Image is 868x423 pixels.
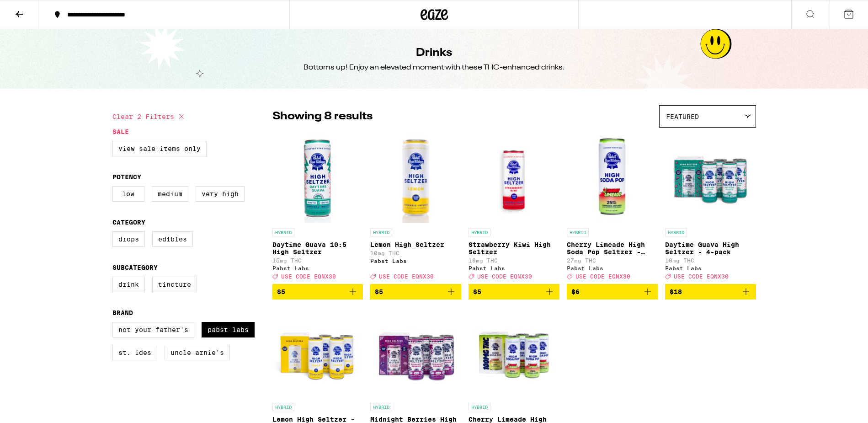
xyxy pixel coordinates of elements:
[112,277,145,292] label: Drink
[272,284,363,300] button: Add to bag
[665,132,756,224] img: Pabst Labs - Daytime Guava High Seltzer - 4-pack
[196,186,245,202] label: Very High
[370,228,392,236] p: HYBRID
[112,128,129,135] legend: Sale
[152,277,197,292] label: Tincture
[469,265,559,271] div: Pabst Labs
[469,228,490,236] p: HYBRID
[567,132,658,284] a: Open page for Cherry Limeade High Soda Pop Seltzer - 25mg from Pabst Labs
[272,403,294,411] p: HYBRID
[272,109,373,124] p: Showing 8 results
[665,257,756,263] p: 10mg THC
[674,273,729,279] span: USE CODE EQNX30
[277,288,285,295] span: $5
[469,307,559,398] img: Pabst Labs - Cherry Limeade High Soda Pop 25mg - 4 Pack
[112,105,187,128] button: Clear 2 filters
[469,284,559,300] button: Add to bag
[670,288,682,295] span: $18
[272,265,363,271] div: Pabst Labs
[165,345,230,360] label: Uncle Arnie's
[112,231,145,247] label: Drops
[469,403,490,411] p: HYBRID
[575,273,630,279] span: USE CODE EQNX30
[272,132,363,224] img: Pabst Labs - Daytime Guava 10:5 High Seltzer
[469,257,559,263] p: 10mg THC
[370,241,461,248] p: Lemon High Seltzer
[272,132,363,284] a: Open page for Daytime Guava 10:5 High Seltzer from Pabst Labs
[370,132,461,284] a: Open page for Lemon High Seltzer from Pabst Labs
[272,241,363,256] p: Daytime Guava 10:5 High Seltzer
[304,63,565,73] div: Bottoms up! Enjoy an elevated moment with these THC-enhanced drinks.
[416,45,452,61] h1: Drinks
[665,284,756,300] button: Add to bag
[112,264,158,271] legend: Subcategory
[571,288,580,295] span: $6
[370,132,461,224] img: Pabst Labs - Lemon High Seltzer
[370,307,461,398] img: Pabst Labs - Midnight Berries High Seltzer - 4-pack
[112,309,133,316] legend: Brand
[152,186,188,202] label: Medium
[469,132,559,284] a: Open page for Strawberry Kiwi High Seltzer from Pabst Labs
[665,228,687,236] p: HYBRID
[567,265,658,271] div: Pabst Labs
[112,322,194,337] label: Not Your Father's
[112,219,145,226] legend: Category
[665,241,756,256] p: Daytime Guava High Seltzer - 4-pack
[567,257,658,263] p: 27mg THC
[370,258,461,264] div: Pabst Labs
[370,284,461,300] button: Add to bag
[370,403,392,411] p: HYBRID
[665,132,756,284] a: Open page for Daytime Guava High Seltzer - 4-pack from Pabst Labs
[112,141,207,156] label: View Sale Items Only
[370,250,461,256] p: 10mg THC
[375,288,383,295] span: $5
[202,322,255,337] label: Pabst Labs
[272,307,363,398] img: Pabst Labs - Lemon High Seltzer - 4-Pack
[469,132,559,224] img: Pabst Labs - Strawberry Kiwi High Seltzer
[567,241,658,256] p: Cherry Limeade High Soda Pop Seltzer - 25mg
[666,113,699,120] span: Featured
[272,257,363,263] p: 15mg THC
[473,288,481,295] span: $5
[112,186,144,202] label: Low
[272,228,294,236] p: HYBRID
[567,284,658,300] button: Add to bag
[477,273,532,279] span: USE CODE EQNX30
[567,228,589,236] p: HYBRID
[469,241,559,256] p: Strawberry Kiwi High Seltzer
[152,231,193,247] label: Edibles
[281,273,336,279] span: USE CODE EQNX30
[112,173,141,181] legend: Potency
[567,132,658,224] img: Pabst Labs - Cherry Limeade High Soda Pop Seltzer - 25mg
[112,345,157,360] label: St. Ides
[379,273,434,279] span: USE CODE EQNX30
[665,265,756,271] div: Pabst Labs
